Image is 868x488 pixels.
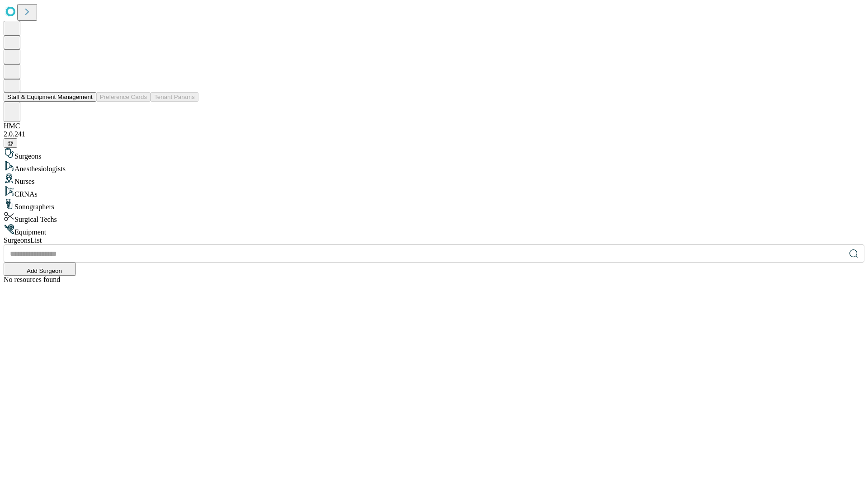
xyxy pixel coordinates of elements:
[4,130,864,138] div: 2.0.241
[27,267,62,274] span: Add Surgeon
[4,92,96,102] button: Staff & Equipment Management
[4,263,76,276] button: Add Surgeon
[4,236,864,244] div: Surgeons List
[151,92,198,102] button: Tenant Params
[4,173,864,186] div: Nurses
[4,160,864,173] div: Anesthesiologists
[4,186,864,198] div: CRNAs
[4,198,864,211] div: Sonographers
[4,148,864,160] div: Surgeons
[4,211,864,224] div: Surgical Techs
[4,276,864,284] div: No resources found
[96,92,151,102] button: Preference Cards
[7,140,14,146] span: @
[4,122,864,130] div: HMC
[4,224,864,236] div: Equipment
[4,138,17,148] button: @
